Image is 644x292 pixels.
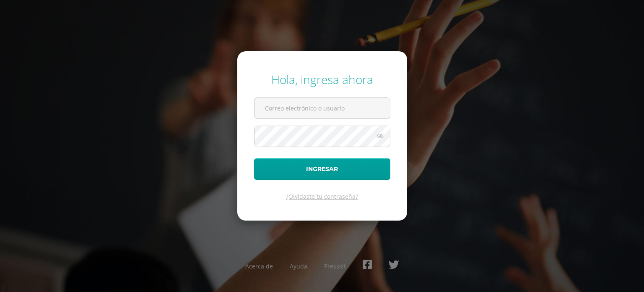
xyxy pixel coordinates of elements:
input: Correo electrónico o usuario [254,98,390,118]
div: Hola, ingresa ahora [254,71,390,87]
a: Ayuda [290,262,307,270]
a: Acerca de [245,262,273,270]
button: Ingresar [254,158,390,180]
a: Presskit [324,262,346,270]
a: ¿Olvidaste tu contraseña? [286,192,358,200]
